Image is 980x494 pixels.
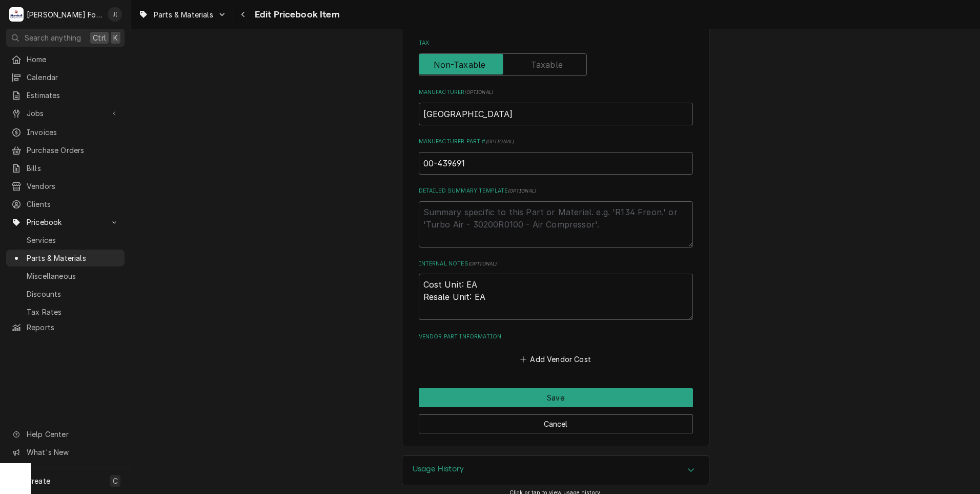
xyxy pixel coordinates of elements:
[113,476,118,486] span: C
[154,9,213,20] span: Parts & Materials
[6,303,125,320] a: Tax Rates
[134,6,231,23] a: Go to Parts & Materials
[419,187,693,247] div: Detailed Summary Template
[6,178,125,195] a: Vendors
[486,139,515,144] span: ( optional )
[27,235,119,245] span: Services
[108,7,122,22] div: J(
[419,138,693,174] div: Manufacturer Part #
[6,426,125,443] a: Go to Help Center
[402,456,709,485] div: Accordion Header
[419,39,693,47] label: Tax
[419,388,693,433] div: Button Group
[27,9,102,20] div: [PERSON_NAME] Food Equipment Service
[27,181,119,192] span: Vendors
[113,32,118,43] span: K
[468,261,497,267] span: ( optional )
[27,307,119,317] span: Tax Rates
[464,89,493,95] span: ( optional )
[27,289,119,299] span: Discounts
[519,352,593,367] button: Add Vendor Cost
[27,127,119,138] span: Invoices
[6,444,125,461] a: Go to What's New
[27,145,119,156] span: Purchase Orders
[419,407,693,433] div: Button Group Row
[27,322,119,333] span: Reports
[402,455,709,485] div: Usage History
[419,388,693,407] button: Save
[27,72,119,83] span: Calendar
[6,160,125,177] a: Bills
[27,271,119,281] span: Miscellaneous
[419,333,693,367] div: Vendor Part Information
[6,142,125,159] a: Purchase Orders
[402,456,709,485] button: Accordion Details Expand Trigger
[252,8,340,22] span: Edit Pricebook Item
[419,260,693,268] label: Internal Notes
[419,187,693,195] label: Detailed Summary Template
[27,217,104,227] span: Pricebook
[413,464,464,474] h3: Usage History
[27,447,118,458] span: What's New
[27,163,119,174] span: Bills
[6,232,125,249] a: Services
[419,414,693,433] button: Cancel
[9,7,24,22] div: M
[27,54,119,65] span: Home
[6,268,125,284] a: Miscellaneous
[6,87,125,104] a: Estimates
[419,260,693,320] div: Internal Notes
[419,138,693,146] label: Manufacturer Part #
[27,90,119,101] span: Estimates
[419,388,693,407] div: Button Group Row
[6,29,125,47] button: Search anythingCtrlK
[6,51,125,68] a: Home
[9,7,24,22] div: Marshall Food Equipment Service's Avatar
[27,108,104,119] span: Jobs
[108,7,122,22] div: Jeff Debigare (109)'s Avatar
[6,196,125,213] a: Clients
[508,188,537,194] span: ( optional )
[6,124,125,141] a: Invoices
[6,69,125,86] a: Calendar
[6,319,125,336] a: Reports
[27,477,50,485] span: Create
[419,274,693,320] textarea: Cost Unit: EA Resale Unit: EA
[419,88,693,125] div: Manufacturer
[419,333,693,341] label: Vendor Part Information
[6,286,125,302] a: Discounts
[6,214,125,231] a: Go to Pricebook
[27,199,119,210] span: Clients
[6,250,125,267] a: Parts & Materials
[27,429,118,440] span: Help Center
[27,253,119,263] span: Parts & Materials
[419,88,693,97] label: Manufacturer
[6,105,125,122] a: Go to Jobs
[235,6,252,23] button: Navigate back
[419,39,693,75] div: Tax
[93,32,106,43] span: Ctrl
[25,32,81,43] span: Search anything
